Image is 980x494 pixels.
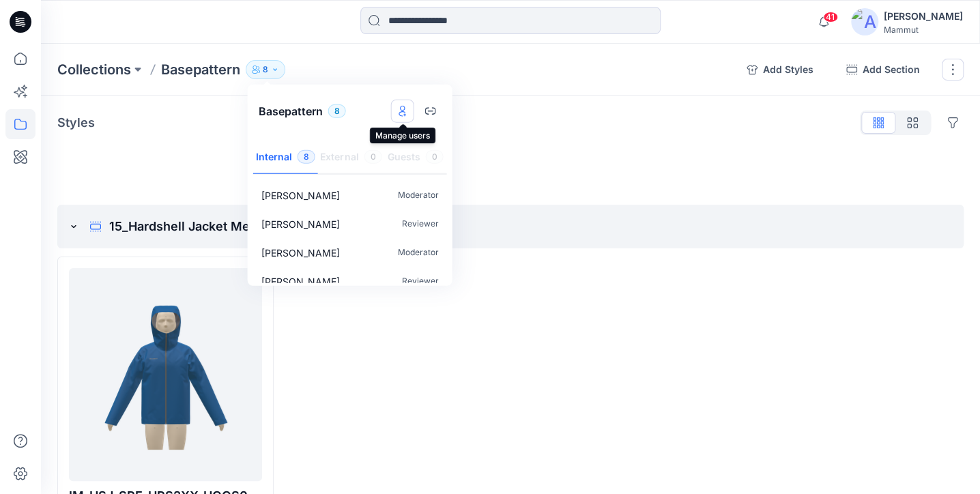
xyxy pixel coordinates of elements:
[736,59,824,81] button: Add Styles
[398,245,439,259] p: Moderator
[364,150,381,164] span: 0
[161,60,240,79] p: Basepattern
[426,150,444,164] span: 0
[420,100,442,123] button: Invite guests
[250,181,450,209] a: [PERSON_NAME]Moderator
[298,150,315,164] span: 8
[851,8,878,35] img: avatar
[884,25,963,35] div: Mammut
[250,267,450,295] a: [PERSON_NAME]Reviewer
[259,103,323,119] p: Basepattern
[334,103,340,119] span: 8
[384,141,447,175] button: Guests
[884,8,963,25] div: [PERSON_NAME]
[391,100,414,123] button: Manage users
[109,217,257,236] p: 15_Hardshell Jacket Men
[57,113,95,132] p: Styles
[57,60,131,79] a: Collections
[823,12,838,23] span: 41
[261,216,340,231] p: Elitsa Dobreva
[398,188,439,202] p: Moderator
[261,274,340,288] p: Laura Bernhard
[261,188,340,202] p: Nadine Buri
[253,141,318,175] button: Internal
[250,209,450,238] a: [PERSON_NAME]Reviewer
[942,112,964,134] button: Options
[261,245,340,259] p: Milena Hirt
[246,60,285,79] button: 8
[402,274,439,288] p: Reviewer
[250,238,450,267] a: [PERSON_NAME]Moderator
[263,62,268,77] p: 8
[318,141,384,175] button: External
[402,216,439,231] p: Reviewer
[835,59,931,81] button: Add Section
